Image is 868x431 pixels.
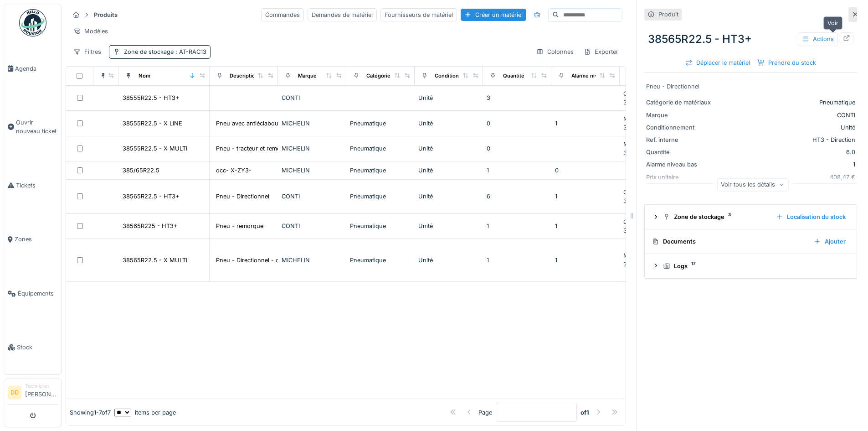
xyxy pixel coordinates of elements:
div: 1 [555,119,616,128]
div: MICHELIN [282,119,343,128]
a: Agenda [4,42,62,96]
summary: DocumentsAjouter [648,233,853,250]
div: Pneumatique [350,256,411,265]
div: 3 [487,93,548,102]
div: Description [230,72,258,80]
div: 1 [555,256,616,265]
div: 1 [555,222,616,230]
div: HT3 - Direction [718,135,855,144]
strong: of 1 [580,408,589,417]
div: Pneumatique [718,98,855,107]
div: Actions [798,32,838,46]
span: Agenda [15,64,58,73]
div: 0 [487,119,548,128]
div: occ- X-ZY3- [216,166,252,175]
div: 38565R22.5 - X MULTI [123,256,187,265]
div: CON-REM-NEU-38565R22.5 [623,218,684,235]
a: Stock [4,321,62,375]
div: Technicien [25,383,58,389]
div: Pneu - tracteur et remorque [216,144,293,153]
div: 1 [487,222,548,230]
div: 0 [555,166,616,175]
div: 1 [487,256,548,265]
div: Ajouter [810,235,849,248]
div: 38555R22.5 - X MULTI [123,144,187,153]
div: MIC-REM-OCC-38555R22.5 [623,114,684,132]
div: MICHELIN [282,256,343,265]
img: Badge_color-CXgf-gQk.svg [19,9,46,36]
div: Commandes [261,8,304,21]
span: Ouvrir nouveau ticket [16,118,58,135]
div: MICHELIN [282,144,343,153]
div: 6.0 [718,148,855,156]
div: MIC-MOT-NEU-38555R22.5 [623,140,684,157]
div: Prendre du stock [754,57,820,69]
div: CONTI [718,111,855,119]
div: MIC-DIR-OCC-38565R22.5 [623,251,684,269]
div: Pneumatique [350,119,411,128]
div: Unité [418,119,479,128]
div: Logs [663,262,846,270]
span: Zones [15,235,58,244]
div: Showing 1 - 7 of 7 [70,408,111,417]
div: Colonnes [532,45,578,58]
div: Créer un matériel [461,9,526,21]
div: Pneu - remorque [216,222,263,230]
div: Catégorie [366,72,390,80]
div: 38565R22.5 - HT3+ [123,192,179,201]
div: Quantité [503,72,524,80]
div: Unité [418,222,479,230]
strong: Produits [90,10,121,19]
div: Unité [418,256,479,265]
div: Pneumatique [350,192,411,201]
div: CON-REM-NEU-38555R22.5 [623,89,684,107]
div: Marque [298,72,317,80]
div: Unité [418,144,479,153]
div: Zone de stockage [663,213,769,221]
span: Stock [17,343,58,352]
div: Ref. interne [646,135,714,144]
div: 38555R22.5 - X LINE [123,119,182,128]
div: Fournisseurs de matériel [380,8,457,21]
div: Filtres [69,45,105,58]
div: Localisation du stock [772,211,849,223]
div: Unité [418,93,479,102]
div: Quantité [646,148,714,156]
div: Modèles [69,25,112,38]
a: Équipements [4,266,62,321]
div: CON-DIR-NEU-38565R22.5 [623,188,684,205]
div: Voir [823,16,842,30]
div: Déplacer le matériel [682,57,754,69]
div: Unité [418,192,479,201]
summary: Logs17 [648,258,853,275]
div: Pneu - Directionnel [646,82,855,91]
div: MICHELIN [282,166,343,175]
div: Exporter [580,45,622,58]
span: Équipements [18,289,58,298]
span: : AT-RAC13 [174,48,206,55]
div: Demandes de matériel [308,8,377,21]
div: Alarme niveau bas [646,160,714,169]
div: Pneumatique [350,166,411,175]
a: DD Technicien[PERSON_NAME] [8,383,58,405]
div: 38565R225 - HT3+ [123,222,177,230]
div: Page [478,408,492,417]
div: CONTI [282,192,343,201]
div: Unité [718,123,855,132]
a: Tickets [4,158,62,213]
div: Conditionnement [435,72,478,80]
div: 1 [718,160,855,169]
summary: Zone de stockage3Localisation du stock [648,208,853,225]
div: Pneu avec antiéclaboussures [216,119,297,128]
div: 6 [487,192,548,201]
div: Unité [418,166,479,175]
div: Pneumatique [350,222,411,230]
div: Documents [652,237,806,246]
div: 38565R22.5 - HT3+ [644,27,857,51]
div: Zone de stockage [124,47,206,56]
div: Produit [658,10,678,19]
div: CONTI [282,93,343,102]
div: Conditionnement [646,123,714,132]
div: Nom [139,72,150,80]
div: Pneu - Directionnel - occasion [216,256,301,265]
